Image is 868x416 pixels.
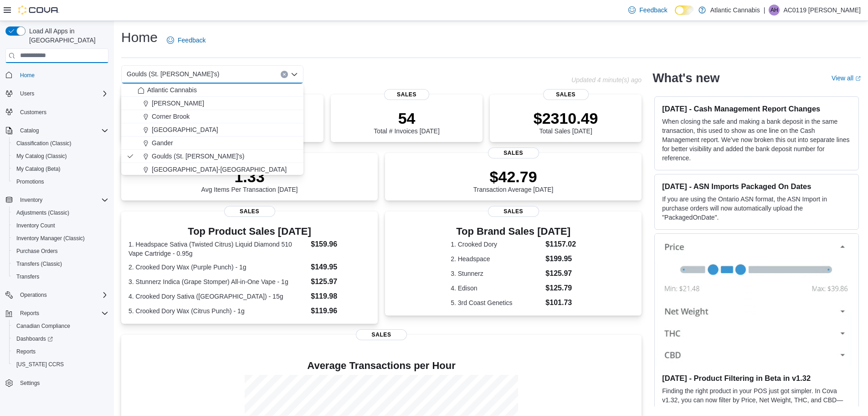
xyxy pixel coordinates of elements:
[2,68,112,82] button: Home
[128,240,307,258] dt: 1. Headspace Sativa (Twisted Citrus) Liquid Diamond 510 Vape Cartridge - 0.95g
[9,258,112,270] button: Transfers (Classic)
[662,117,851,163] p: When closing the safe and making a bank deposit in the same transaction, this used to show as one...
[13,346,108,357] span: Reports
[128,292,307,301] dt: 4. Crooked Dory Sativa ([GEOGRAPHIC_DATA]) - 15g
[16,290,108,300] span: Operations
[13,346,39,357] a: Reports
[16,125,42,136] button: Catalog
[5,65,108,414] nav: Complex example
[13,163,64,174] a: My Catalog (Beta)
[9,358,112,371] button: [US_STATE] CCRS
[662,104,851,113] h3: [DATE] - Cash Management Report Changes
[128,360,634,371] h4: Average Transactions per Hour
[710,5,760,16] p: Atlantic Cannabis
[20,379,40,387] span: Settings
[152,99,204,108] span: [PERSON_NAME]
[16,125,108,136] span: Catalog
[16,290,51,300] button: Operations
[545,268,576,279] dd: $125.97
[16,378,43,389] a: Settings
[121,28,158,47] h1: Home
[769,5,780,16] div: AC0119 Hookey Dominique
[662,374,851,383] h3: [DATE] - Product Filtering in Beta in v1.32
[488,147,539,158] span: Sales
[121,97,303,110] button: [PERSON_NAME]
[13,151,108,162] span: My Catalog (Classic)
[152,125,218,134] span: [GEOGRAPHIC_DATA]
[152,152,244,161] span: Goulds (St. [PERSON_NAME]'s)
[9,206,112,219] button: Adjustments (Classic)
[291,71,298,78] button: Close list of options
[121,150,303,163] button: Goulds (St. [PERSON_NAME]'s)
[152,112,190,121] span: Corner Brook
[16,335,53,342] span: Dashboards
[13,163,108,174] span: My Catalog (Beta)
[13,176,48,187] a: Promotions
[20,196,42,204] span: Inventory
[13,271,43,282] a: Transfers
[13,258,66,269] a: Transfers (Classic)
[13,333,108,344] span: Dashboards
[764,5,765,16] p: |
[13,246,108,257] span: Purchase Orders
[16,140,72,147] span: Classification (Classic)
[163,31,209,49] a: Feedback
[374,109,439,135] div: Total # Invoices [DATE]
[128,226,370,237] h3: Top Product Sales [DATE]
[543,89,589,100] span: Sales
[16,195,108,205] span: Inventory
[16,308,108,319] span: Reports
[152,138,173,147] span: Gander
[128,277,307,286] dt: 3. Stunnerz Indica (Grape Stomper) All-in-One Vape - 1g
[13,220,59,231] a: Inventory Count
[26,26,108,45] span: Load All Apps in [GEOGRAPHIC_DATA]
[13,138,108,149] span: Classification (Classic)
[121,137,303,150] button: Gander
[13,333,56,344] a: Dashboards
[662,182,851,191] h3: [DATE] - ASN Imports Packaged On Dates
[675,5,694,15] input: Dark Mode
[451,254,542,263] dt: 2. Headspace
[451,269,542,278] dt: 3. Stunnerz
[18,5,59,15] img: Cova
[473,168,554,186] p: $42.79
[639,5,667,15] span: Feedback
[16,235,85,242] span: Inventory Manager (Classic)
[9,150,112,163] button: My Catalog (Classic)
[13,233,88,244] a: Inventory Manager (Classic)
[13,321,74,332] a: Canadian Compliance
[13,359,108,370] span: Washington CCRS
[9,270,112,283] button: Transfers
[128,306,307,316] dt: 5. Crooked Dory Wax (Citrus Punch) - 1g
[545,297,576,308] dd: $101.73
[13,321,108,332] span: Canadian Compliance
[20,109,46,116] span: Customers
[384,89,430,100] span: Sales
[13,359,67,370] a: [US_STATE] CCRS
[127,68,219,79] span: Goulds (St. [PERSON_NAME]'s)
[20,90,34,97] span: Users
[2,307,112,320] button: Reports
[662,195,851,222] p: If you are using the Ontario ASN format, the ASN Import in purchase orders will now automatically...
[534,109,598,135] div: Total Sales [DATE]
[13,207,108,218] span: Adjustments (Classic)
[13,258,108,269] span: Transfers (Classic)
[534,109,598,127] p: $2310.49
[13,151,71,162] a: My Catalog (Classic)
[311,305,370,316] dd: $119.96
[783,5,861,16] p: AC0119 [PERSON_NAME]
[13,246,62,257] a: Purchase Orders
[16,88,38,99] button: Users
[9,137,112,150] button: Classification (Classic)
[178,36,205,45] span: Feedback
[16,273,39,280] span: Transfers
[16,322,70,330] span: Canadian Compliance
[855,76,861,81] svg: External link
[121,163,303,176] button: [GEOGRAPHIC_DATA]-[GEOGRAPHIC_DATA]
[652,71,719,85] h2: What's new
[311,262,370,273] dd: $149.95
[545,253,576,264] dd: $199.95
[9,345,112,358] button: Reports
[128,263,307,272] dt: 2. Crooked Dory Wax (Purple Punch) - 1g
[13,176,108,187] span: Promotions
